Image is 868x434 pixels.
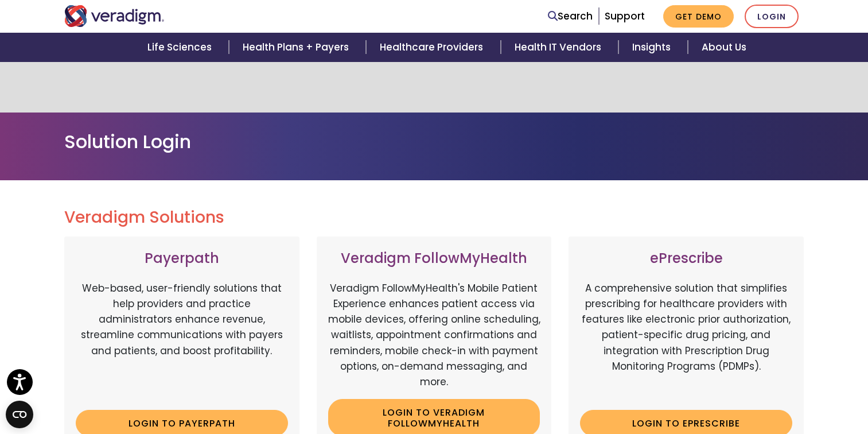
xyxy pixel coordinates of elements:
button: Open CMP widget [6,401,33,428]
h3: Veradigm FollowMyHealth [328,250,540,267]
h3: ePrescribe [580,250,792,267]
a: Life Sciences [134,33,229,62]
a: Login [745,5,799,28]
a: Insights [618,33,688,62]
p: A comprehensive solution that simplifies prescribing for healthcare providers with features like ... [580,281,792,401]
h3: Payerpath [76,250,288,267]
p: Web-based, user-friendly solutions that help providers and practice administrators enhance revenu... [76,281,288,401]
img: Veradigm logo [64,5,165,27]
a: Health IT Vendors [501,33,618,62]
a: Health Plans + Payers [229,33,366,62]
a: Search [548,9,593,24]
h1: Solution Login [64,131,804,153]
a: About Us [688,33,760,62]
iframe: Drift Chat Widget [648,352,854,420]
h2: Veradigm Solutions [64,208,804,227]
a: Healthcare Providers [366,33,500,62]
a: Get Demo [663,5,734,28]
p: Veradigm FollowMyHealth's Mobile Patient Experience enhances patient access via mobile devices, o... [328,281,540,390]
a: Support [605,9,645,23]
